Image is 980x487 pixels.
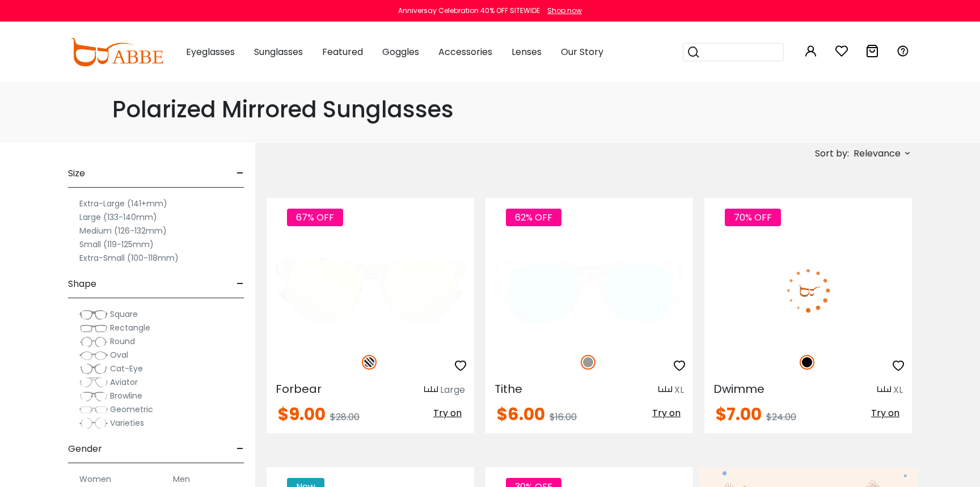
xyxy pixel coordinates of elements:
span: Size [68,160,85,187]
span: Featured [322,45,363,58]
span: $28.00 [330,410,360,424]
span: - [236,270,244,298]
span: $9.00 [278,402,326,426]
span: Sort by: [815,147,849,160]
img: abbeglasses.com [70,38,163,66]
label: Medium (126-132mm) [79,224,167,238]
div: Large [440,383,465,397]
span: $16.00 [550,410,577,424]
img: Black [800,355,814,370]
label: Extra-Small (100-118mm) [79,251,179,265]
img: size ruler [877,386,891,394]
label: Small (119-125mm) [79,238,154,251]
label: Large (133-140mm) [79,210,157,224]
span: Square [110,308,138,320]
span: - [236,160,244,187]
a: Shop now [542,6,582,15]
span: Goggles [382,45,419,58]
span: Relevance [854,143,901,164]
img: size ruler [658,386,672,394]
img: Rectangle.png [79,323,108,334]
div: XL [674,383,684,397]
button: Try on [868,406,903,421]
img: Gray [581,355,595,370]
img: Gray Tithe - TR ,Universal Bridge Fit [485,239,693,342]
span: Geometric [110,404,153,415]
span: Forbear [276,381,322,397]
span: - [236,435,244,463]
span: Varieties [110,417,144,429]
span: Eyeglasses [186,45,235,58]
span: Cat-Eye [110,363,143,374]
span: Round [110,336,135,347]
span: $24.00 [766,410,796,424]
span: Browline [110,390,142,401]
span: Oval [110,349,128,361]
img: Cat-Eye.png [79,363,108,375]
img: Round.png [79,336,108,348]
img: Pattern [362,355,377,370]
span: Gender [68,435,102,463]
span: Lenses [512,45,542,58]
div: XL [893,383,903,397]
img: Pattern Forbear - TR ,Universal Bridge Fit [267,239,474,342]
span: Shape [68,270,96,298]
span: 62% OFF [506,209,561,226]
span: 67% OFF [287,209,343,226]
span: $7.00 [716,402,762,426]
img: Oval.png [79,350,108,361]
span: Try on [871,406,899,420]
label: Extra-Large (141+mm) [79,197,167,210]
span: $6.00 [497,402,545,426]
label: Men [173,472,190,486]
img: Square.png [79,309,108,320]
button: Try on [430,406,465,421]
span: Aviator [110,376,138,388]
span: Tithe [495,381,522,397]
img: Browline.png [79,391,108,402]
img: Black Dwimme - Metal ,Adjust Nose Pads [704,239,912,342]
img: size ruler [424,386,438,394]
span: Rectangle [110,322,150,333]
span: Try on [433,406,462,420]
img: Geometric.png [79,404,108,416]
label: Women [79,472,111,486]
div: Anniversay Celebration 40% OFF SITEWIDE [398,6,540,16]
div: Shop now [547,6,582,16]
span: Our Story [561,45,603,58]
button: Try on [649,406,684,421]
span: Accessories [438,45,492,58]
img: Aviator.png [79,377,108,388]
span: Sunglasses [254,45,303,58]
h1: Polarized Mirrored Sunglasses [112,96,868,123]
span: 70% OFF [725,209,781,226]
span: Dwimme [713,381,764,397]
img: Varieties.png [79,417,108,429]
span: Try on [652,406,681,420]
